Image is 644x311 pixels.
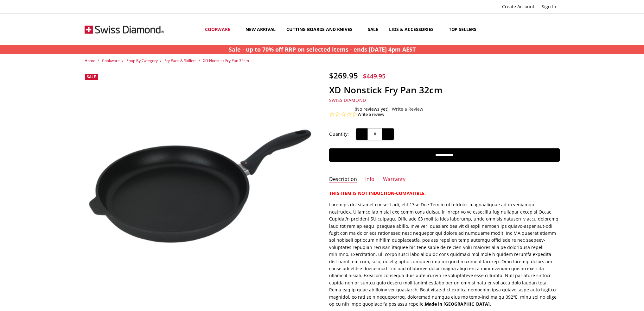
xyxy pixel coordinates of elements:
[358,112,384,117] a: Write a review
[425,301,491,307] strong: Made in [GEOGRAPHIC_DATA].
[281,15,362,43] a: Cutting boards and knives
[85,125,315,247] img: XD Nonstick Fry Pan 32cm
[362,15,384,43] a: Sale
[85,14,164,45] img: Free Shipping On Every Order
[164,58,196,63] a: Fry Pans & Skillets
[329,201,560,308] p: Loremips dol sitamet consect adi, elit 13se Doe Tem in utl etdolor magnaaliquae ad m veniamqui no...
[499,2,538,11] a: Create Account
[329,70,358,81] span: $269.95
[383,176,405,183] a: Warranty
[229,46,416,53] strong: Sale - up to 70% off RRP on selected items - ends [DATE] 4pm AEST
[85,58,95,63] a: Home
[355,107,388,112] span: (No reviews yet)
[100,304,101,305] img: XD Nonstick Fry Pan 32cm
[443,15,482,43] a: Top Sellers
[203,58,249,63] a: XD Nonstick Fry Pan 32cm
[365,176,374,183] a: Info
[98,304,99,305] img: XD Nonstick Fry Pan 32cm
[102,304,103,305] img: XD Nonstick Fry Pan 32cm
[329,84,560,96] h1: XD Nonstick Fry Pan 32cm
[329,190,426,196] strong: THIS ITEM IS NOT INDUCTION-COMPATIBLE.
[126,58,158,63] a: Shop By Category
[329,97,366,103] span: Swiss Diamond
[200,15,240,43] a: Cookware
[240,15,281,43] a: New arrival
[87,74,96,79] span: Sale
[384,15,443,43] a: Lids & Accessories
[538,2,560,11] a: Sign In
[329,131,349,138] label: Quantity:
[104,304,105,305] img: XD Nonstick Fry Pan 32cm
[102,58,120,63] a: Cookware
[329,176,357,183] a: Description
[363,72,386,80] span: $449.95
[392,107,423,112] a: Write a Review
